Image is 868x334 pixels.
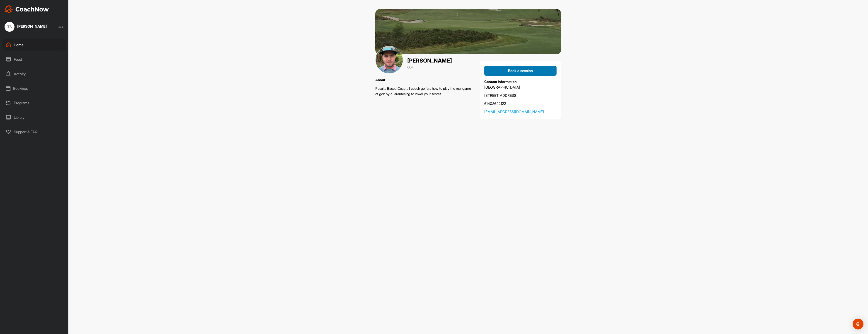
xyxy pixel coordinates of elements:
a: [EMAIL_ADDRESS][DOMAIN_NAME] [484,109,557,114]
div: Support & FAQ [2,126,66,138]
p: [GEOGRAPHIC_DATA] [484,85,557,90]
p: Golf [407,65,452,70]
p: [PERSON_NAME] [407,57,452,65]
div: Activity [2,68,66,80]
div: Home [2,39,66,51]
div: Open Intercom Messenger [853,319,863,329]
div: [PERSON_NAME] [17,24,47,28]
img: cover [375,46,403,74]
img: cover [375,9,561,54]
p: [STREET_ADDRESS] [484,93,557,98]
div: Library [2,112,66,123]
button: Book a session [484,66,557,76]
label: About [375,78,385,82]
span: Book a session [508,68,533,73]
p: Contact Information [484,79,557,85]
div: Programs [2,97,66,109]
div: TS [5,22,14,32]
div: Feed [2,54,66,65]
img: CoachNow [5,5,49,13]
div: Bookings [2,83,66,94]
p: Results Based Coach. I coach golfers how to play the real game of golf by guaranteeing to lower y... [375,86,474,97]
a: 61408642122 [484,101,557,106]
